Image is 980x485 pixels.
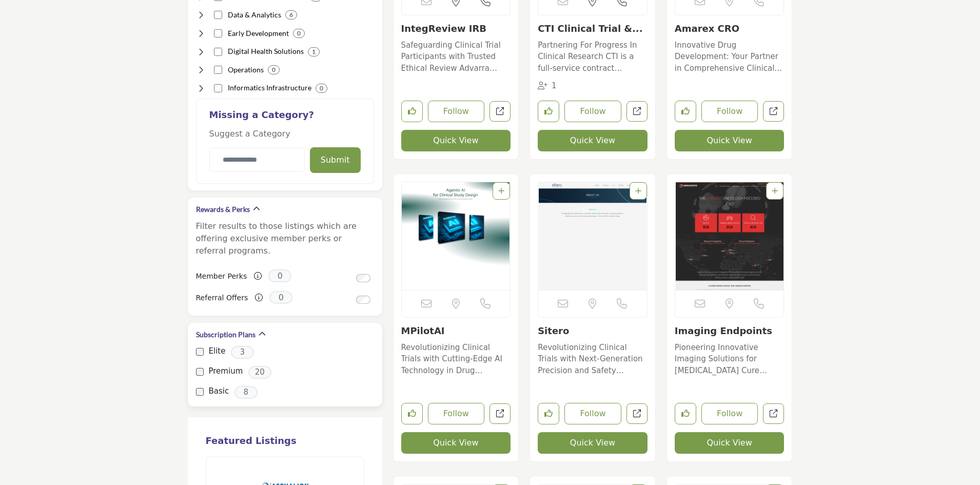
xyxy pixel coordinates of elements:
input: Select Early Development checkbox [214,29,222,37]
h3: Amarex CRO [675,23,785,34]
button: Submit [310,147,361,173]
h4: Operations: Departmental and organizational operations and management. [228,65,264,75]
input: Switch to Referral Offers [356,296,370,304]
a: Sitero [538,325,569,336]
button: Follow [564,403,621,424]
a: Add To List [772,187,778,195]
a: Amarex CRO [675,23,739,34]
span: 3 [231,346,254,359]
button: Follow [564,101,621,122]
span: Suggest a Category [209,129,290,139]
h4: Early Development: Planning and supporting startup clinical initiatives. [228,28,289,38]
a: Innovative Drug Development: Your Partner in Comprehensive Clinical Research and Regulatory Excel... [675,37,785,74]
label: Member Perks [196,267,247,285]
div: 1 Results For Digital Health Solutions [308,47,320,56]
button: Follow [701,101,758,122]
div: Followers [538,80,557,92]
img: Imaging Endpoints [675,182,784,290]
div: 0 Results For Informatics Infrastructure [316,84,327,93]
span: 8 [234,386,258,399]
b: 0 [320,85,323,92]
button: Quick View [675,130,785,151]
h2: Featured Listings [206,435,364,447]
h3: CTI Clinical Trial & Consulting Services [538,23,648,34]
p: Pioneering Innovative Imaging Solutions for [MEDICAL_DATA] Cure Success The company is an industr... [675,342,785,377]
button: Quick View [401,130,511,151]
a: Open Listing in new tab [538,182,647,290]
a: Add To List [635,187,641,195]
a: Open mpilotai in new tab [489,403,511,424]
h4: Digital Health Solutions: Digital platforms improving patient engagement and care delivery. [228,46,304,56]
span: 0 [268,269,291,282]
span: 1 [552,81,557,90]
img: MPilotAI [402,182,511,290]
p: Partnering For Progress In Clinical Research CTI is a full-service contract research organization... [538,40,648,74]
p: Revolutionizing Clinical Trials with Next-Generation Precision and Safety Operating at the cuttin... [538,342,648,377]
label: Basic [209,385,229,397]
button: Follow [428,101,485,122]
h2: Subscription Plans [196,329,256,340]
button: Quick View [538,432,648,454]
div: 0 Results For Early Development [293,29,305,38]
label: Premium [209,365,243,377]
p: Revolutionizing Clinical Trials with Cutting-Edge AI Technology in Drug Development Operating in ... [401,342,511,377]
h3: Imaging Endpoints [675,325,785,337]
a: Revolutionizing Clinical Trials with Next-Generation Precision and Safety Operating at the cuttin... [538,339,648,377]
label: Elite [209,345,226,357]
button: Like listing [675,101,696,122]
input: Select Operations checkbox [214,66,222,74]
span: 20 [248,366,271,379]
label: Referral Offers [196,289,248,307]
button: Follow [428,403,485,424]
div: 0 Results For Operations [268,65,280,74]
p: Filter results to those listings which are offering exclusive member perks or referral programs. [196,220,374,257]
a: IntegReview IRB [401,23,487,34]
input: select Elite checkbox [196,348,204,356]
a: Open integreview-irb in new tab [489,101,511,122]
button: Like listing [538,403,559,424]
input: Select Informatics Infrastructure checkbox [214,84,222,92]
h2: Missing a Category? [209,109,361,128]
a: Pioneering Innovative Imaging Solutions for [MEDICAL_DATA] Cure Success The company is an industr... [675,339,785,377]
input: Select Data & Analytics checkbox [214,11,222,19]
b: 0 [297,30,301,37]
a: Revolutionizing Clinical Trials with Cutting-Edge AI Technology in Drug Development Operating in ... [401,339,511,377]
span: 0 [269,291,292,304]
h3: IntegReview IRB [401,23,511,34]
input: select Basic checkbox [196,388,204,396]
a: Open amarexcro in new tab [763,101,784,122]
h4: Data & Analytics: Collecting, organizing and analyzing healthcare data. [228,10,281,20]
button: Like listing [401,101,423,122]
a: Open Listing in new tab [675,182,784,290]
p: Innovative Drug Development: Your Partner in Comprehensive Clinical Research and Regulatory Excel... [675,40,785,74]
a: Partnering For Progress In Clinical Research CTI is a full-service contract research organization... [538,37,648,74]
a: Add To List [498,187,504,195]
img: Sitero [538,182,647,290]
button: Like listing [675,403,696,424]
h2: Rewards & Perks [196,204,250,215]
button: Quick View [538,130,648,151]
h4: Informatics Infrastructure: Foundational technology systems enabling operations. [228,83,311,93]
button: Quick View [401,432,511,454]
a: Open imaging-endpoints in new tab [763,403,784,424]
input: Switch to Member Perks [356,274,370,282]
b: 6 [289,11,293,18]
input: Select Digital Health Solutions checkbox [214,48,222,56]
div: 6 Results For Data & Analytics [285,10,297,20]
a: Safeguarding Clinical Trial Participants with Trusted Ethical Review Advarra provides industry-le... [401,37,511,74]
button: Quick View [675,432,785,454]
a: Imaging Endpoints [675,325,772,336]
button: Like listing [538,101,559,122]
a: Open Listing in new tab [402,182,511,290]
button: Follow [701,403,758,424]
button: Like listing [401,403,423,424]
a: MPilotAI [401,325,445,336]
input: Category Name [209,148,305,172]
p: Safeguarding Clinical Trial Participants with Trusted Ethical Review Advarra provides industry-le... [401,40,511,74]
a: CTI Clinical Trial &... [538,23,642,34]
a: Open sitero in new tab [626,403,648,424]
a: Open cti-clinical-trial-consulting-services in new tab [626,101,648,122]
h3: MPilotAI [401,325,511,337]
b: 1 [312,48,316,55]
input: select Premium checkbox [196,368,204,376]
